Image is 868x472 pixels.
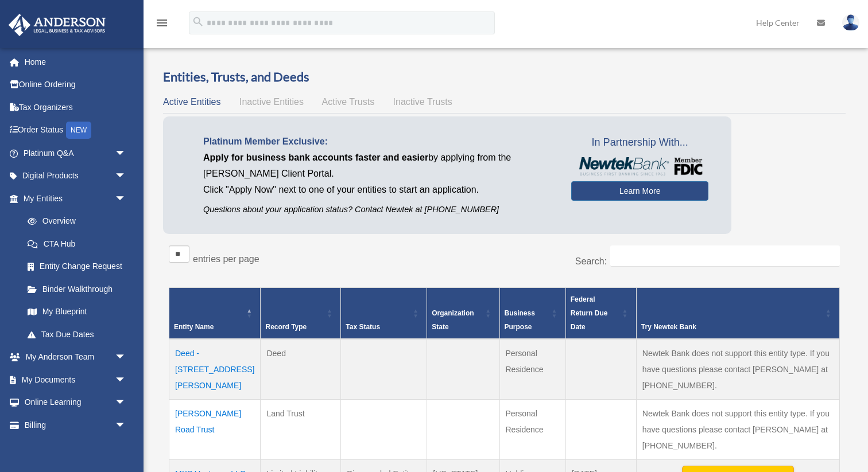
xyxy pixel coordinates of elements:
[265,323,307,331] span: Record Type
[8,73,144,96] a: Online Ordering
[115,414,138,437] span: arrow_drop_down
[8,368,144,391] a: My Documentsarrow_drop_down
[16,301,138,323] a: My Blueprint
[169,339,261,400] td: Deed - [STREET_ADDRESS][PERSON_NAME]
[203,202,554,217] p: Questions about your application status? Contact Newtek at [PHONE_NUMBER]
[499,400,565,460] td: Personal Residence
[261,339,341,400] td: Deed
[505,309,535,331] span: Business Purpose
[203,182,554,198] p: Click "Apply Now" next to one of your entities to start an application.
[393,97,452,107] span: Inactive Trusts
[8,346,144,369] a: My Anderson Teamarrow_drop_down
[636,288,839,340] th: Try Newtek Bank : Activate to sort
[115,368,138,392] span: arrow_drop_down
[8,96,144,119] a: Tax Organizers
[499,339,565,400] td: Personal Residence
[169,288,261,340] th: Entity Name: Activate to invert sorting
[341,288,427,340] th: Tax Status: Activate to sort
[16,255,138,278] a: Entity Change Request
[174,323,214,331] span: Entity Name
[115,187,138,210] span: arrow_drop_down
[322,97,375,107] span: Active Trusts
[115,391,138,415] span: arrow_drop_down
[8,142,144,165] a: Platinum Q&Aarrow_drop_down
[203,150,554,182] p: by applying from the [PERSON_NAME] Client Portal.
[641,320,822,334] div: Try Newtek Bank
[571,181,708,201] a: Learn More
[163,97,220,107] span: Active Entities
[571,134,708,152] span: In Partnership With...
[16,232,138,255] a: CTA Hub
[115,346,138,369] span: arrow_drop_down
[8,414,144,436] a: Billingarrow_drop_down
[193,254,259,264] label: entries per page
[432,309,474,331] span: Organization State
[115,165,138,188] span: arrow_drop_down
[571,295,608,331] span: Federal Return Due Date
[155,20,169,30] a: menu
[16,323,138,346] a: Tax Due Dates
[115,142,138,165] span: arrow_drop_down
[8,119,144,142] a: Order StatusNEW
[8,391,144,414] a: Online Learningarrow_drop_down
[163,68,846,86] h3: Entities, Trusts, and Deeds
[16,278,138,301] a: Binder Walkthrough
[261,400,341,460] td: Land Trust
[261,288,341,340] th: Record Type: Activate to sort
[577,157,703,175] img: NewtekBankLogoSM.png
[203,153,428,162] span: Apply for business bank accounts faster and easier
[575,256,607,266] label: Search:
[169,400,261,460] td: [PERSON_NAME] Road Trust
[427,288,499,340] th: Organization State: Activate to sort
[8,187,138,210] a: My Entitiesarrow_drop_down
[8,50,144,73] a: Home
[8,165,144,188] a: Digital Productsarrow_drop_down
[192,15,204,28] i: search
[842,14,859,31] img: User Pic
[346,323,380,331] span: Tax Status
[66,122,91,139] div: NEW
[203,134,554,150] p: Platinum Member Exclusive:
[636,400,839,460] td: Newtek Bank does not support this entity type. If you have questions please contact [PERSON_NAME]...
[5,14,109,36] img: Anderson Advisors Platinum Portal
[565,288,636,340] th: Federal Return Due Date: Activate to sort
[155,16,169,30] i: menu
[16,210,132,233] a: Overview
[239,97,304,107] span: Inactive Entities
[636,339,839,400] td: Newtek Bank does not support this entity type. If you have questions please contact [PERSON_NAME]...
[499,288,565,340] th: Business Purpose: Activate to sort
